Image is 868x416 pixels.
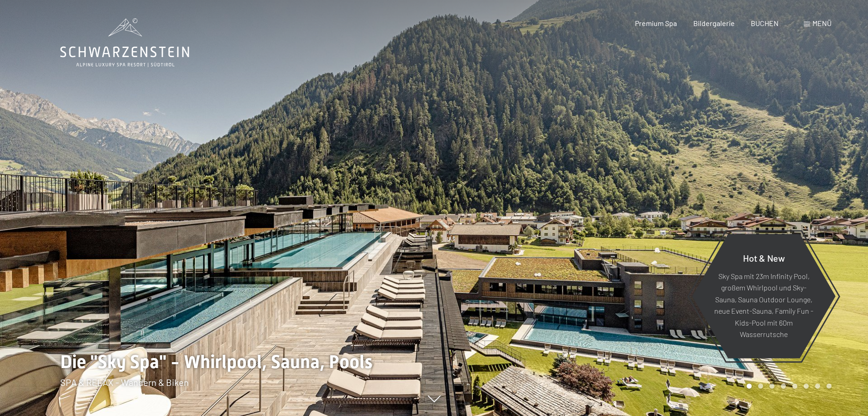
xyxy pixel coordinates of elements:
div: Carousel Page 7 [815,384,820,389]
div: Carousel Page 5 [792,384,797,389]
div: Carousel Page 4 [781,384,786,389]
div: Carousel Page 6 [804,384,809,389]
p: Sky Spa mit 23m Infinity Pool, großem Whirlpool und Sky-Sauna, Sauna Outdoor Lounge, neue Event-S... [714,270,813,340]
div: Carousel Pagination [743,384,832,389]
a: Hot & New Sky Spa mit 23m Infinity Pool, großem Whirlpool und Sky-Sauna, Sauna Outdoor Lounge, ne... [691,233,836,359]
div: Carousel Page 2 [758,384,763,389]
span: Menü [812,19,832,27]
a: Premium Spa [635,19,677,27]
span: Hot & New [743,252,785,263]
div: Carousel Page 8 [826,384,832,389]
div: Carousel Page 1 (Current Slide) [747,384,752,389]
a: BUCHEN [751,19,779,27]
div: Carousel Page 3 [769,384,774,389]
a: Bildergalerie [693,19,735,27]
